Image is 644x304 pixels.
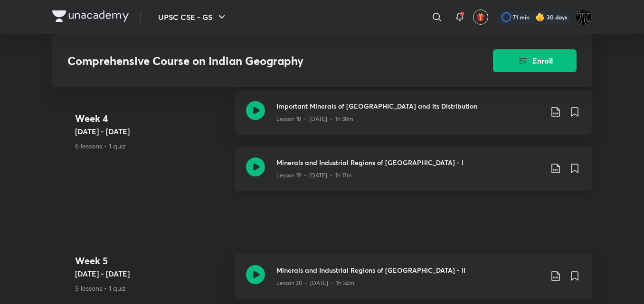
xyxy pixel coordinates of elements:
[276,157,542,167] h3: Minerals and Industrial Regions of [GEOGRAPHIC_DATA] - I
[276,115,353,123] p: Lesson 18 • [DATE] • 1h 38m
[276,279,354,287] p: Lesson 20 • [DATE] • 1h 34m
[75,254,227,268] h4: Week 5
[276,101,542,111] h3: Important Minerals of [GEOGRAPHIC_DATA] and its Distribution
[476,13,485,21] img: avatar
[152,8,233,27] button: UPSC CSE - GS
[235,90,592,146] a: Important Minerals of [GEOGRAPHIC_DATA] and its DistributionLesson 18 • [DATE] • 1h 38m
[75,141,227,151] p: 6 lessons • 1 quiz
[576,9,592,25] img: Watcher
[75,283,227,293] p: 5 lessons • 1 quiz
[52,10,129,24] a: Company Logo
[52,10,129,22] img: Company Logo
[473,9,488,25] button: avatar
[75,111,227,126] h4: Week 4
[276,171,352,180] p: Lesson 19 • [DATE] • 1h 17m
[493,49,577,72] button: Enroll
[276,265,542,275] h3: Minerals and Industrial Regions of [GEOGRAPHIC_DATA] - II
[535,12,545,22] img: streak
[75,126,227,137] h5: [DATE] - [DATE]
[235,146,592,203] a: Minerals and Industrial Regions of [GEOGRAPHIC_DATA] - ILesson 19 • [DATE] • 1h 17m
[75,268,227,279] h5: [DATE] - [DATE]
[67,54,439,68] h3: Comprehensive Course on Indian Geography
